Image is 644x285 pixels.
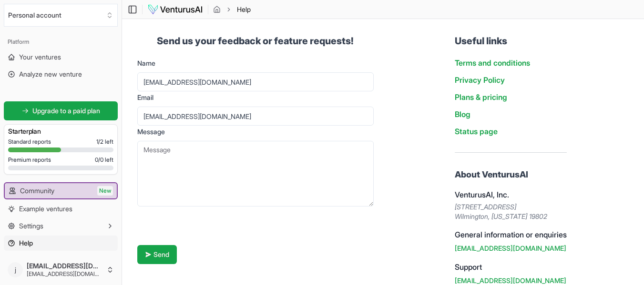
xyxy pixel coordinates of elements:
span: Help [237,5,251,14]
span: Upgrade to a paid plan [32,106,100,116]
span: 1 / 2 left [96,138,113,146]
h1: Send us your feedback or feature requests! [137,34,374,48]
h3: Starter plan [8,127,113,136]
span: Premium reports [8,156,51,164]
a: Analyze new venture [4,67,118,82]
button: Select an organization [4,4,118,27]
a: Status page [455,127,498,136]
a: Privacy Policy [455,75,505,85]
div: Platform [4,34,118,49]
a: Plans & pricing [455,92,507,102]
a: Help [4,236,118,251]
a: Terms and conditions [455,58,530,68]
span: Example ventures [19,204,72,214]
a: Blog [455,109,470,119]
label: Message [137,128,165,136]
span: [EMAIL_ADDRESS][DOMAIN_NAME] [27,270,102,278]
span: [EMAIL_ADDRESS][DOMAIN_NAME] [27,262,102,270]
span: Community [20,186,54,196]
span: 0 / 0 left [95,156,113,164]
span: Analyze new venture [19,69,82,79]
span: New [97,186,113,196]
input: Your name [137,72,374,91]
span: Help [19,238,33,248]
label: Email [137,93,153,101]
a: [EMAIL_ADDRESS][DOMAIN_NAME] [455,276,566,285]
a: Upgrade to a paid plan [4,101,118,120]
button: Send [137,245,177,264]
nav: breadcrumb [213,5,251,14]
span: Your ventures [19,52,61,62]
h3: Useful links [455,34,567,48]
a: [EMAIL_ADDRESS][DOMAIN_NAME] [455,244,566,252]
input: Your email [137,107,374,126]
h4: General information or enquiries [455,229,567,240]
a: Your ventures [4,49,118,65]
h4: VenturusAI, Inc. [455,189,567,200]
label: Name [137,59,155,67]
span: Standard reports [8,138,51,146]
h4: Support [455,261,567,273]
button: Settings [4,218,118,234]
span: Settings [19,221,43,231]
h3: About VenturusAI [455,168,567,181]
a: Example ventures [4,201,118,216]
a: CommunityNew [5,183,117,198]
address: [STREET_ADDRESS] Wilmington, [US_STATE] 19802 [455,202,567,221]
button: j[EMAIL_ADDRESS][DOMAIN_NAME][EMAIL_ADDRESS][DOMAIN_NAME] [4,258,118,281]
img: logo [147,4,203,15]
span: j [8,262,23,277]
